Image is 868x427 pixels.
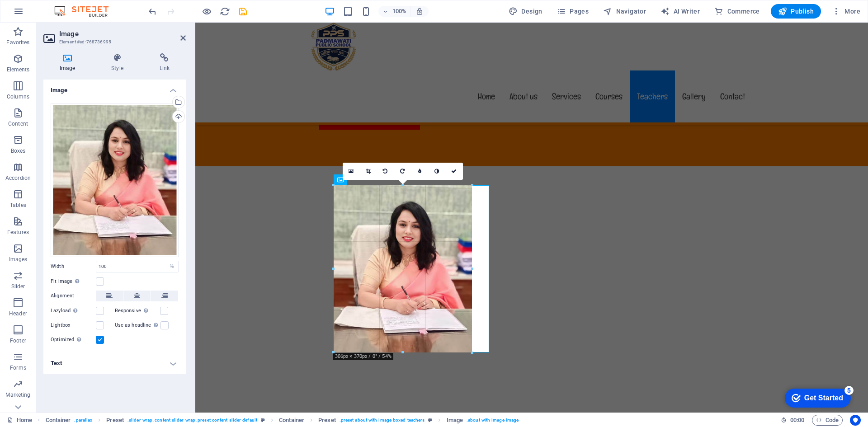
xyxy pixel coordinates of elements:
p: Content [8,120,28,127]
span: Click to select. Double-click to edit [46,415,71,426]
span: Click to select. Double-click to edit [447,415,463,426]
h4: Link [143,53,186,72]
i: Save (Ctrl+S) [238,6,248,17]
span: AI Writer [660,7,700,16]
span: 00 00 [790,415,804,426]
div: Get Started 5 items remaining, 0% complete [7,5,73,23]
h3: Element #ed-768736995 [59,38,168,46]
p: Marketing [5,391,30,399]
label: Optimized [51,334,96,345]
i: This element is a customizable preset [261,418,265,422]
p: Favorites [6,39,29,46]
i: Reload page [220,6,230,17]
div: Get Started [27,10,66,18]
p: Elements [7,66,30,73]
span: Click to select. Double-click to edit [279,415,304,426]
button: Click here to leave preview mode and continue editing [201,6,212,17]
h6: 100% [392,6,406,17]
span: . about-with-image-image [467,415,519,426]
button: Code [812,415,843,426]
button: AI Writer [657,4,703,19]
span: Publish [778,7,814,16]
button: undo [147,6,158,17]
p: Images [9,256,28,263]
p: Columns [7,93,29,100]
button: Publish [771,4,821,19]
label: Responsive [115,305,160,316]
div: 5 [67,2,76,11]
h4: Style [95,53,143,72]
span: Click to select. Double-click to edit [318,415,336,426]
a: Rotate right 90° [394,163,411,180]
span: Navigator [603,7,646,16]
p: Footer [10,337,26,344]
span: . preset-about-with-image-boxed-teachers [340,415,425,426]
a: Select files from the file manager, stock photos, or upload file(s) [343,163,360,180]
span: Pages [557,7,589,16]
nav: breadcrumb [46,415,519,426]
a: Rotate left 90° [377,163,394,180]
a: Blur [411,163,429,180]
p: Tables [10,202,26,209]
button: Usercentrics [850,415,861,426]
p: Features [7,229,29,236]
button: 100% [378,6,410,17]
label: Width [51,264,96,269]
label: Lazyload [51,305,96,316]
i: This element is a customizable preset [428,418,432,422]
img: Editor Logo [52,6,120,17]
h4: Image [43,80,186,96]
div: 306px × 370px / 0° / 54% [333,353,393,360]
button: Design [505,4,546,19]
div: Design (Ctrl+Alt+Y) [505,4,546,19]
span: Click to select. Double-click to edit [106,415,124,426]
button: save [237,6,248,17]
h6: Session time [781,415,805,426]
h2: Image [59,30,186,38]
h4: Text [43,352,186,374]
span: Commerce [714,7,760,16]
p: Slider [11,283,25,290]
button: Commerce [711,4,764,19]
a: Confirm ( Ctrl ⏎ ) [446,163,463,180]
p: Accordion [5,174,31,182]
i: Undo: Change image (Ctrl+Z) [147,6,158,17]
i: On resize automatically adjust zoom level to fit chosen device. [415,7,424,15]
button: reload [219,6,230,17]
button: More [828,4,864,19]
label: Fit image [51,276,96,287]
div: WhatsAppImage2025-07-05at12.13.11PM-AErFe7mWrEbn6uFaymjQvw.jpeg [51,103,179,257]
span: Code [816,415,839,426]
label: Use as headline [115,320,160,331]
span: . parallax [74,415,92,426]
label: Lightbox [51,320,96,331]
span: More [832,7,860,16]
button: Pages [553,4,592,19]
a: Greyscale [429,163,446,180]
h4: Image [43,53,95,72]
span: : [797,417,798,423]
span: . slider-wrap .content-slider-wrap .preset-content-slider-default [127,415,257,426]
button: Navigator [599,4,650,19]
a: Click to cancel selection. Double-click to open Pages [7,415,32,426]
label: Alignment [51,291,96,301]
span: Design [509,7,542,16]
p: Boxes [11,147,26,155]
p: Forms [10,364,26,371]
a: Crop mode [360,163,377,180]
p: Header [9,310,27,317]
